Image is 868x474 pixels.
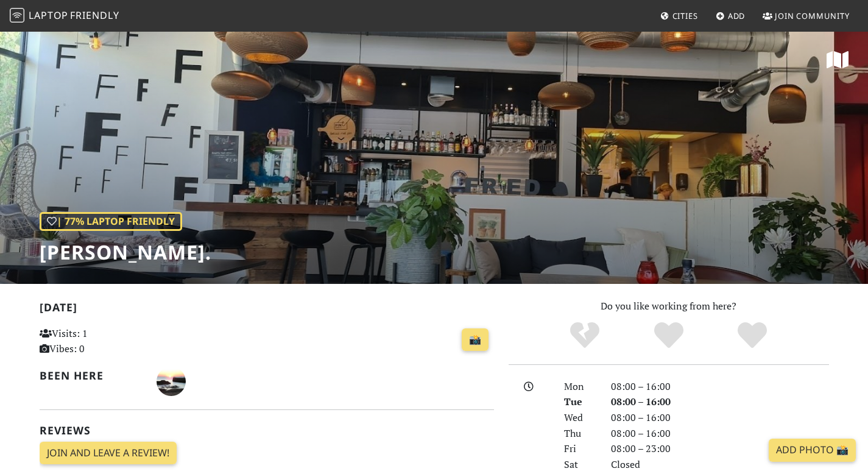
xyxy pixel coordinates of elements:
[728,10,746,21] span: Add
[40,301,494,319] h2: [DATE]
[543,320,627,351] div: No
[157,367,186,396] img: 3143-nuno.jpg
[29,9,68,22] span: Laptop
[710,320,794,351] div: Definitely!
[40,241,211,264] h1: [PERSON_NAME].
[557,426,603,442] div: Thu
[672,10,698,21] span: Cities
[40,424,494,437] h2: Reviews
[10,8,24,23] img: LaptopFriendly
[604,441,836,457] div: 08:00 – 23:00
[604,394,836,410] div: 08:00 – 16:00
[557,410,603,426] div: Wed
[604,457,836,473] div: Closed
[604,410,836,426] div: 08:00 – 16:00
[10,5,119,27] a: LaptopFriendly LaptopFriendly
[604,379,836,395] div: 08:00 – 16:00
[557,457,603,473] div: Sat
[711,5,750,27] a: Add
[769,439,856,462] a: Add Photo 📸
[557,379,603,395] div: Mon
[40,326,182,357] p: Visits: 1 Vibes: 0
[557,441,603,457] div: Fri
[557,394,603,410] div: Tue
[157,373,186,387] span: Nuno
[40,442,177,465] a: Join and leave a review!
[70,9,119,22] span: Friendly
[604,426,836,442] div: 08:00 – 16:00
[655,5,703,27] a: Cities
[40,212,182,232] div: | 77% Laptop Friendly
[775,10,850,21] span: Join Community
[40,369,143,382] h2: Been here
[758,5,855,27] a: Join Community
[462,328,489,352] a: 📸
[627,320,711,351] div: Yes
[509,299,829,314] p: Do you like working from here?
